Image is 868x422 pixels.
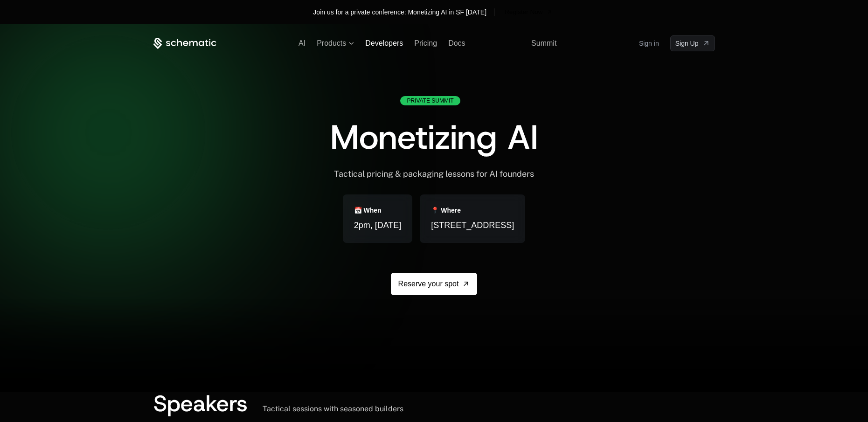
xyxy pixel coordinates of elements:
span: Monetizing AI [330,115,538,159]
a: Docs [448,39,465,47]
div: Private Summit [400,96,460,105]
a: Reserve your spot [391,273,478,295]
span: Register Now [505,7,543,17]
div: Tactical sessions with seasoned builders [263,404,403,414]
span: 2pm, [DATE] [354,219,402,232]
div: 📍 Where [431,206,461,215]
a: AI [299,39,306,47]
a: Pricing [414,39,437,47]
a: [object Object] [670,35,715,51]
a: [object Object] [502,6,555,19]
a: Developers [365,39,403,47]
div: 📅 When [354,206,382,215]
div: Join us for a private conference: Monetizing AI in SF [DATE] [313,7,486,17]
span: [STREET_ADDRESS] [431,219,514,232]
div: Tactical pricing & packaging lessons for AI founders [334,169,534,180]
span: Products [317,38,346,49]
span: Speakers [153,388,248,418]
span: Sign Up [675,39,699,48]
a: Summit [531,39,556,47]
a: Sign in [639,36,659,51]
